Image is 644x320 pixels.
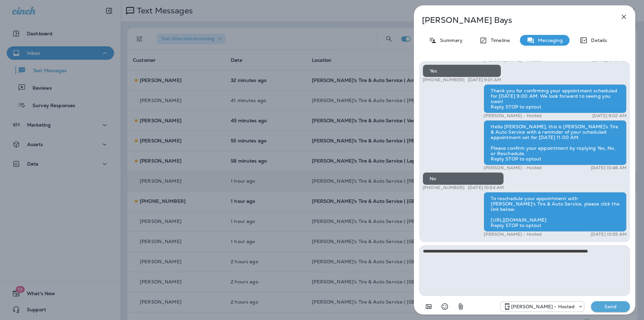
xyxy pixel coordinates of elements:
p: [PHONE_NUMBER] [423,77,465,83]
p: Summary [437,38,463,43]
p: Timeline [487,38,510,43]
p: [PERSON_NAME] - Hosted [484,232,541,237]
button: Add in a premade template [422,300,435,313]
p: [PERSON_NAME] Bays [422,15,605,25]
p: Messaging [535,38,563,43]
div: +1 (225) 644-3374 [500,303,584,311]
p: [DATE] 10:54 AM [468,185,504,190]
button: Send [591,301,630,312]
p: Send [596,304,625,310]
p: [DATE] 10:46 AM [591,165,627,171]
button: Select an emoji [438,300,451,313]
div: Thank you for confirming your appointment scheduled for [DATE] 9:00 AM. We look forward to seeing... [484,84,627,113]
p: [PERSON_NAME] - Hosted [484,165,541,171]
div: No [423,172,504,185]
p: [DATE] 10:55 AM [591,232,627,237]
p: [PERSON_NAME] - Hosted [511,304,575,309]
p: [DATE] 9:01 AM [468,77,501,83]
p: [PERSON_NAME] - Hosted [484,113,541,119]
div: Hello [PERSON_NAME], this is [PERSON_NAME]'s Tire & Auto Service with a reminder of your schedule... [484,120,627,165]
p: [PHONE_NUMBER] [423,185,465,190]
p: [DATE] 9:02 AM [592,113,627,119]
div: Yes [423,64,501,77]
div: To reschedule your appointment with [PERSON_NAME]'s Tire & Auto Service, please click the link be... [484,192,627,232]
p: Details [588,38,607,43]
